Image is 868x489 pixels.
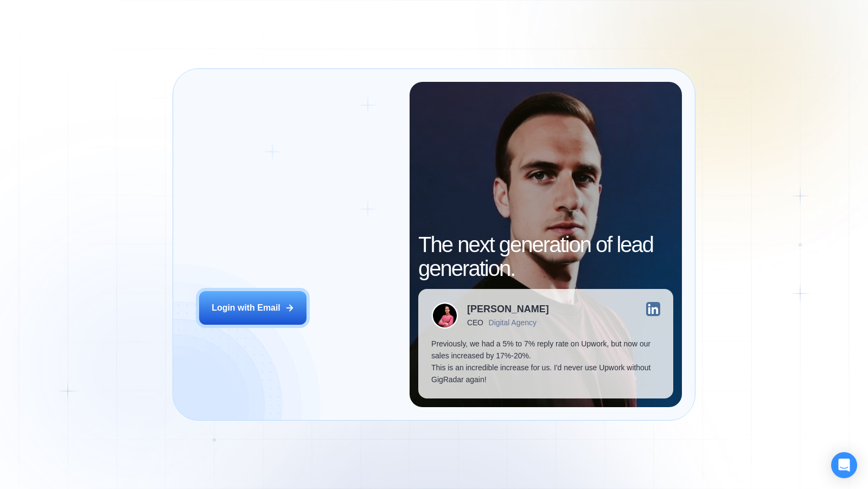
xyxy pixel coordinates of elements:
div: CEO [467,318,483,327]
button: Login with Email [199,291,307,325]
div: Open Intercom Messenger [831,452,857,478]
h2: The next generation of lead generation. [418,233,673,280]
div: Login with Email [212,302,280,314]
div: Digital Agency [489,318,537,327]
p: Previously, we had a 5% to 7% reply rate on Upwork, but now our sales increased by 17%-20%. This ... [431,338,660,385]
div: [PERSON_NAME] [467,304,549,314]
